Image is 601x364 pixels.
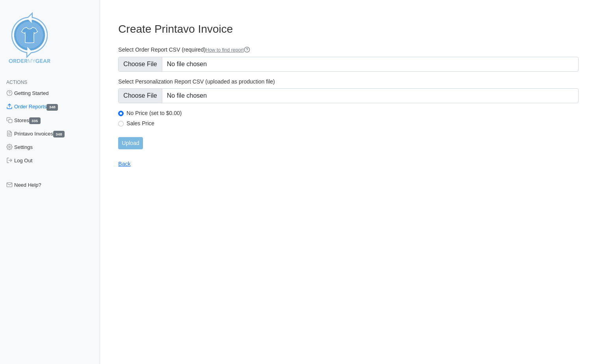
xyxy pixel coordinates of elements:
[6,80,27,85] span: Actions
[118,22,579,36] h3: Create Printavo Invoice
[118,161,130,167] a: Back
[126,110,579,117] label: No Price (set to $0.00)
[46,104,58,111] span: 348
[29,117,41,124] span: 335
[53,131,65,137] span: 348
[118,78,579,85] label: Select Personalization Report CSV (uploaded as production file)
[118,46,579,54] label: Select Order Report CSV (required)
[206,47,250,53] a: How to find report
[126,120,579,127] label: Sales Price
[118,137,143,149] input: Upload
